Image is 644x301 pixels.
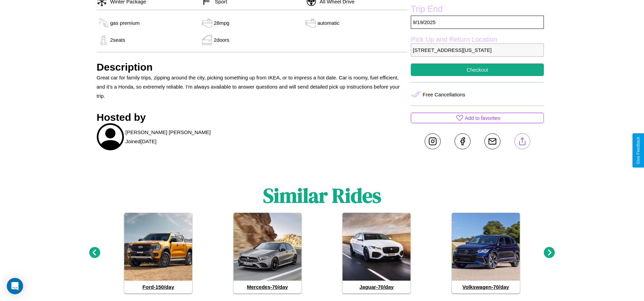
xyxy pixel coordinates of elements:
[465,113,500,123] p: Add to favorites
[110,35,125,44] p: 2 seats
[411,4,544,16] label: Trip End
[126,137,157,146] p: Joined [DATE]
[317,18,339,27] p: automatic
[7,278,23,294] div: Open Intercom Messenger
[234,281,301,293] h4: Mercedes - 70 /day
[97,35,110,45] img: gas
[636,137,641,164] div: Give Feedback
[411,113,544,123] button: Add to favorites
[124,281,192,293] h4: Ford - 150 /day
[126,128,211,137] p: [PERSON_NAME] [PERSON_NAME]
[411,43,544,57] p: [STREET_ADDRESS][US_STATE]
[214,18,229,27] p: 28 mpg
[200,18,214,28] img: gas
[411,63,544,76] button: Checkout
[452,281,520,293] h4: Volkswagen - 70 /day
[110,18,140,27] p: gas premium
[214,35,229,44] p: 2 doors
[343,213,410,293] a: Jaguar-70/day
[124,213,192,293] a: Ford-150/day
[304,18,317,28] img: gas
[411,36,544,43] label: Pick Up and Return Location
[200,35,214,45] img: gas
[97,18,110,28] img: gas
[97,73,408,100] p: Great car for family trips, zipping around the city, picking something up from IKEA, or to impres...
[411,16,544,29] p: 9 / 19 / 2025
[97,112,408,123] h3: Hosted by
[343,281,410,293] h4: Jaguar - 70 /day
[97,61,408,73] h3: Description
[452,213,520,293] a: Volkswagen-70/day
[423,90,465,99] p: Free Cancellations
[234,213,301,293] a: Mercedes-70/day
[263,182,381,209] h1: Similar Rides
